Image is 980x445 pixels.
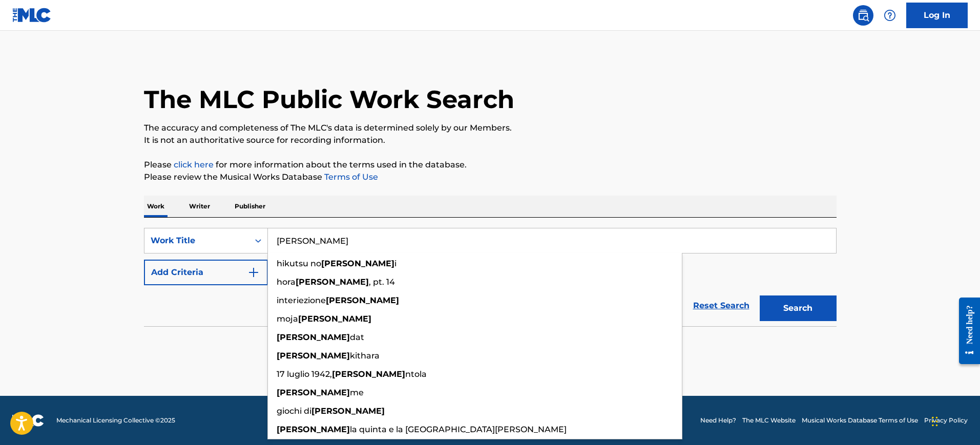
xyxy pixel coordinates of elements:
a: Log In [906,3,968,28]
a: click here [174,160,214,169]
strong: [PERSON_NAME] [277,425,350,434]
span: , pt. 14 [369,277,395,287]
div: Help [880,5,900,26]
a: Need Help? [700,416,736,425]
strong: [PERSON_NAME] [296,277,369,287]
span: 17 luglio 1942, [277,369,332,379]
span: me [350,388,364,397]
button: Add Criteria [144,260,268,285]
p: Publisher [232,196,268,217]
span: ntola [405,369,427,379]
p: It is not an authoritative source for recording information. [144,134,837,146]
strong: [PERSON_NAME] [326,295,399,305]
p: The accuracy and completeness of The MLC's data is determined solely by our Members. [144,122,837,134]
div: Work Title [151,235,243,247]
strong: [PERSON_NAME] [298,314,371,324]
button: Search [760,295,837,321]
img: help [884,9,896,22]
h1: The MLC Public Work Search [144,84,514,115]
p: Please review the Musical Works Database [144,171,837,183]
form: Search Form [144,228,837,326]
strong: [PERSON_NAME] [277,388,350,397]
p: Work [144,196,168,217]
a: Terms of Use [322,172,378,182]
strong: [PERSON_NAME] [321,259,394,268]
img: search [857,9,869,22]
p: Please for more information about the terms used in the database. [144,159,837,171]
a: Public Search [853,5,873,26]
span: i [394,259,397,268]
strong: [PERSON_NAME] [277,332,350,342]
span: dat [350,332,364,342]
a: Privacy Policy [924,416,968,425]
strong: [PERSON_NAME] [332,369,405,379]
div: Drag [932,406,938,437]
img: MLC Logo [12,8,52,23]
strong: [PERSON_NAME] [277,351,350,361]
span: moja [277,314,298,324]
a: The MLC Website [742,416,796,425]
span: la quinta e la [GEOGRAPHIC_DATA][PERSON_NAME] [350,425,567,434]
span: interiezione [277,295,326,305]
a: Musical Works Database Terms of Use [802,416,918,425]
span: hikutsu no [277,259,321,268]
span: kithara [350,351,380,361]
span: giochi di [277,406,311,416]
img: 9d2ae6d4665cec9f34b9.svg [247,266,260,279]
iframe: Chat Widget [929,396,980,445]
img: logo [12,414,44,427]
strong: [PERSON_NAME] [311,406,385,416]
p: Writer [186,196,213,217]
span: hora [277,277,296,287]
span: Mechanical Licensing Collective © 2025 [56,416,175,425]
iframe: Resource Center [951,290,980,372]
a: Reset Search [688,294,755,317]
